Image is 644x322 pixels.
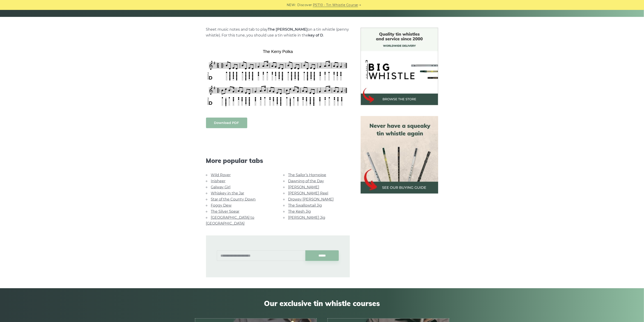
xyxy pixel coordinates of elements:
[288,191,328,195] a: [PERSON_NAME] Reel
[206,48,350,108] img: The Kerry Polka Tin Whistle Tab & Sheet Music
[211,173,231,177] a: Wild Rover
[206,118,247,128] a: Download PDF
[211,185,231,189] a: Galway Girl
[313,2,358,8] a: PST10 - Tin Whistle Course
[288,203,322,208] a: The Swallowtail Jig
[288,197,334,201] a: Drowsy [PERSON_NAME]
[361,28,438,105] img: BigWhistle Tin Whistle Store
[206,27,350,38] p: Sheet music notes and tab to play on a tin whistle (penny whistle). For this tune, you should use...
[288,209,311,214] a: The Kesh Jig
[288,215,325,220] a: [PERSON_NAME] Jig
[211,179,226,183] a: Inisheer
[211,203,232,208] a: Foggy Dew
[288,173,326,177] a: The Sailor’s Hornpipe
[211,191,244,195] a: Whiskey in the Jar
[206,215,254,226] a: [GEOGRAPHIC_DATA] to [GEOGRAPHIC_DATA]
[288,179,324,183] a: Dawning of the Day
[195,299,449,308] span: Our exclusive tin whistle courses
[287,2,296,8] span: NEW:
[268,27,308,32] strong: The [PERSON_NAME]
[308,33,323,37] strong: key of D
[206,157,350,164] span: More popular tabs
[297,2,312,8] span: Discover
[361,116,438,194] img: tin whistle buying guide
[211,209,240,214] a: The Silver Spear
[288,185,319,189] a: [PERSON_NAME]
[211,197,256,201] a: Star of the County Down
